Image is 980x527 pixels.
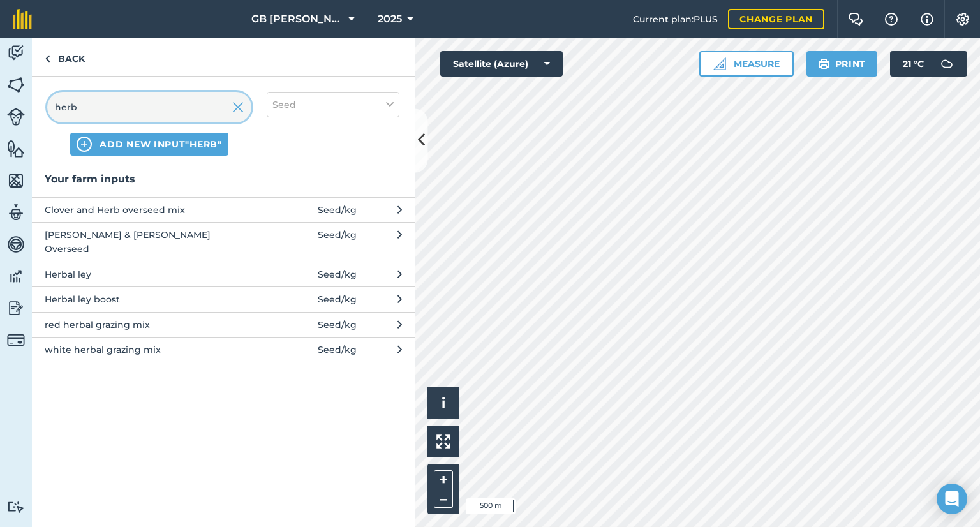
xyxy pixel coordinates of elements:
[70,133,228,156] button: ADD NEW INPUT"herb"
[7,331,25,349] img: svg+xml;base64,PD94bWwgdmVyc2lvbj0iMS4wIiBlbmNvZGluZz0idXRmLTgiPz4KPCEtLSBHZW5lcmF0b3I6IEFkb2JlIE...
[32,38,98,76] a: Back
[13,9,32,29] img: fieldmargin Logo
[32,312,415,337] button: red herbal grazing mix Seed/kg
[318,203,357,217] span: Seed / kg
[45,203,253,217] span: Clover and Herb overseed mix
[955,13,970,26] img: A cog icon
[7,43,25,63] img: svg+xml;base64,PD94bWwgdmVyc2lvbj0iMS4wIiBlbmNvZGluZz0idXRmLTgiPz4KPCEtLSBHZW5lcmF0b3I6IEFkb2JlIE...
[32,286,415,311] button: Herbal ley boost Seed/kg
[7,203,25,222] img: svg+xml;base64,PD94bWwgdmVyc2lvbj0iMS4wIiBlbmNvZGluZz0idXRmLTgiPz4KPCEtLSBHZW5lcmF0b3I6IEFkb2JlIE...
[806,51,878,77] button: Print
[921,11,933,27] img: svg+xml;base64,PHN2ZyB4bWxucz0iaHR0cDovL3d3dy53My5vcmcvMjAwMC9zdmciIHdpZHRoPSIxNyIgaGVpZ2h0PSIxNy...
[32,222,415,262] button: [PERSON_NAME] & [PERSON_NAME] Overseed Seed/kg
[45,343,253,357] span: white herbal grazing mix
[434,489,453,508] button: –
[32,337,415,362] button: white herbal grazing mix Seed/kg
[45,318,253,332] span: red herbal grazing mix
[436,434,450,449] img: Four arrows, one pointing top left, one top right, one bottom right and the last bottom left
[318,228,357,256] span: Seed / kg
[7,75,25,94] img: svg+xml;base64,PHN2ZyB4bWxucz0iaHR0cDovL3d3dy53My5vcmcvMjAwMC9zdmciIHdpZHRoPSI1NiIgaGVpZ2h0PSI2MC...
[7,139,25,158] img: svg+xml;base64,PHN2ZyB4bWxucz0iaHR0cDovL3d3dy53My5vcmcvMjAwMC9zdmciIHdpZHRoPSI1NiIgaGVpZ2h0PSI2MC...
[45,267,253,281] span: Herbal ley
[77,137,92,152] img: svg+xml;base64,PHN2ZyB4bWxucz0iaHR0cDovL3d3dy53My5vcmcvMjAwMC9zdmciIHdpZHRoPSIxNCIgaGVpZ2h0PSIyNC...
[434,470,453,489] button: +
[45,228,253,256] span: [PERSON_NAME] & [PERSON_NAME] Overseed
[32,171,415,188] h3: Your farm inputs
[47,92,251,122] input: Search
[713,57,726,70] img: Ruler icon
[633,12,718,26] span: Current plan : PLUS
[251,11,343,27] span: GB [PERSON_NAME] Farms
[45,292,253,306] span: Herbal ley boost
[7,108,25,126] img: svg+xml;base64,PD94bWwgdmVyc2lvbj0iMS4wIiBlbmNvZGluZz0idXRmLTgiPz4KPCEtLSBHZW5lcmF0b3I6IEFkb2JlIE...
[903,51,924,77] span: 21 ° C
[934,51,960,77] img: svg+xml;base64,PD94bWwgdmVyc2lvbj0iMS4wIiBlbmNvZGluZz0idXRmLTgiPz4KPCEtLSBHZW5lcmF0b3I6IEFkb2JlIE...
[272,98,296,112] span: Seed
[267,92,399,117] button: Seed
[32,262,415,286] button: Herbal ley Seed/kg
[890,51,967,77] button: 21 °C
[7,267,25,286] img: svg+xml;base64,PD94bWwgdmVyc2lvbj0iMS4wIiBlbmNvZGluZz0idXRmLTgiPz4KPCEtLSBHZW5lcmF0b3I6IEFkb2JlIE...
[318,292,357,306] span: Seed / kg
[848,13,863,26] img: Two speech bubbles overlapping with the left bubble in the forefront
[7,299,25,318] img: svg+xml;base64,PD94bWwgdmVyc2lvbj0iMS4wIiBlbmNvZGluZz0idXRmLTgiPz4KPCEtLSBHZW5lcmF0b3I6IEFkb2JlIE...
[427,387,459,419] button: i
[378,11,402,27] span: 2025
[232,100,244,115] img: svg+xml;base64,PHN2ZyB4bWxucz0iaHR0cDovL3d3dy53My5vcmcvMjAwMC9zdmciIHdpZHRoPSIyMiIgaGVpZ2h0PSIzMC...
[442,395,445,411] span: i
[728,9,824,29] a: Change plan
[440,51,563,77] button: Satellite (Azure)
[32,197,415,222] button: Clover and Herb overseed mix Seed/kg
[937,484,967,514] div: Open Intercom Messenger
[100,138,221,151] span: ADD NEW INPUT "herb"
[318,318,357,332] span: Seed / kg
[818,56,830,71] img: svg+xml;base64,PHN2ZyB4bWxucz0iaHR0cDovL3d3dy53My5vcmcvMjAwMC9zdmciIHdpZHRoPSIxOSIgaGVpZ2h0PSIyNC...
[699,51,794,77] button: Measure
[318,343,357,357] span: Seed / kg
[7,171,25,190] img: svg+xml;base64,PHN2ZyB4bWxucz0iaHR0cDovL3d3dy53My5vcmcvMjAwMC9zdmciIHdpZHRoPSI1NiIgaGVpZ2h0PSI2MC...
[7,501,25,513] img: svg+xml;base64,PD94bWwgdmVyc2lvbj0iMS4wIiBlbmNvZGluZz0idXRmLTgiPz4KPCEtLSBHZW5lcmF0b3I6IEFkb2JlIE...
[884,13,899,26] img: A question mark icon
[318,267,357,281] span: Seed / kg
[7,235,25,254] img: svg+xml;base64,PD94bWwgdmVyc2lvbj0iMS4wIiBlbmNvZGluZz0idXRmLTgiPz4KPCEtLSBHZW5lcmF0b3I6IEFkb2JlIE...
[45,51,50,66] img: svg+xml;base64,PHN2ZyB4bWxucz0iaHR0cDovL3d3dy53My5vcmcvMjAwMC9zdmciIHdpZHRoPSI5IiBoZWlnaHQ9IjI0Ii...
